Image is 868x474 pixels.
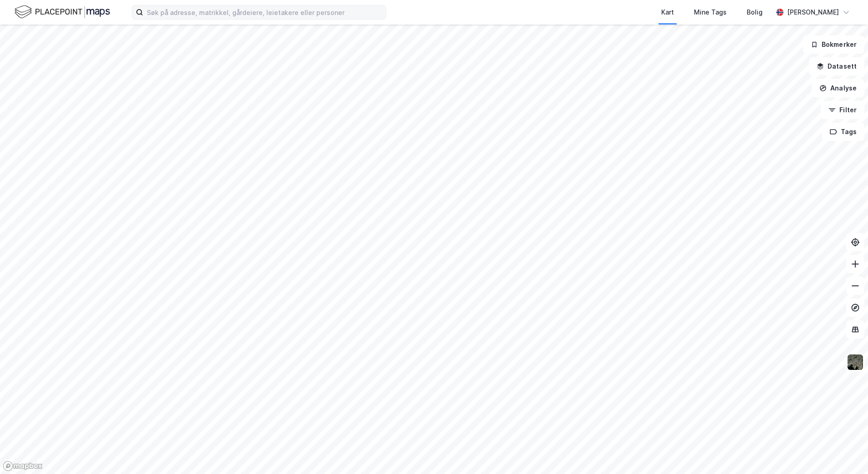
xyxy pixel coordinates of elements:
button: Analyse [812,79,864,97]
button: Bokmerker [803,35,864,54]
input: Søk på adresse, matrikkel, gårdeiere, leietakere eller personer [143,5,386,19]
button: Datasett [809,57,864,75]
div: Kart [661,7,674,18]
button: Filter [821,101,864,119]
a: Mapbox homepage [3,461,43,471]
div: Kontrollprogram for chat [823,430,868,474]
button: Tags [822,123,864,141]
div: Mine Tags [694,7,727,18]
img: 9k= [847,354,864,371]
div: Bolig [747,7,763,18]
iframe: Chat Widget [823,430,868,474]
img: logo.f888ab2527a4732fd821a326f86c7f29.svg [15,4,110,20]
div: [PERSON_NAME] [787,7,839,18]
